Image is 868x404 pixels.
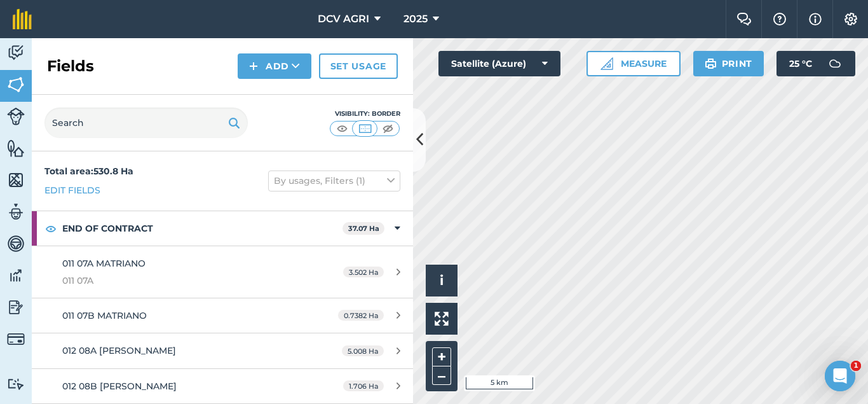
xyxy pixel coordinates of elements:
button: – [432,366,451,385]
img: Ruler icon [600,57,613,70]
img: svg+xml;base64,PD94bWwgdmVyc2lvbj0iMS4wIiBlbmNvZGluZz0idXRmLTgiPz4KPCEtLSBHZW5lcmF0b3I6IEFkb2JlIE... [7,43,25,62]
strong: Total area : 530.8 Ha [44,165,133,177]
img: svg+xml;base64,PD94bWwgdmVyc2lvbj0iMS4wIiBlbmNvZGluZz0idXRmLTgiPz4KPCEtLSBHZW5lcmF0b3I6IEFkb2JlIE... [7,330,25,348]
img: svg+xml;base64,PD94bWwgdmVyc2lvbj0iMS4wIiBlbmNvZGluZz0idXRmLTgiPz4KPCEtLSBHZW5lcmF0b3I6IEFkb2JlIE... [7,378,25,390]
img: svg+xml;base64,PHN2ZyB4bWxucz0iaHR0cDovL3d3dy53My5vcmcvMjAwMC9zdmciIHdpZHRoPSI1MCIgaGVpZ2h0PSI0MC... [380,122,396,135]
img: fieldmargin Logo [13,9,32,29]
img: svg+xml;base64,PHN2ZyB4bWxucz0iaHR0cDovL3d3dy53My5vcmcvMjAwMC9zdmciIHdpZHRoPSI1NiIgaGVpZ2h0PSI2MC... [7,75,25,94]
img: A cog icon [843,13,858,25]
span: 1 [851,361,861,371]
button: Measure [587,51,681,76]
strong: 37.07 Ha [348,224,379,233]
img: svg+xml;base64,PHN2ZyB4bWxucz0iaHR0cDovL3d3dy53My5vcmcvMjAwMC9zdmciIHdpZHRoPSIxNCIgaGVpZ2h0PSIyNC... [249,59,258,74]
button: Add [238,53,311,79]
span: 3.502 Ha [343,267,384,277]
img: svg+xml;base64,PHN2ZyB4bWxucz0iaHR0cDovL3d3dy53My5vcmcvMjAwMC9zdmciIHdpZHRoPSIxOSIgaGVpZ2h0PSIyNC... [228,115,240,130]
img: Four arrows, one pointing top left, one top right, one bottom right and the last bottom left [435,312,449,326]
span: 011 07B MATRIANO [62,310,147,321]
div: END OF CONTRACT37.07 Ha [32,211,413,246]
a: Set usage [319,53,398,79]
button: Satellite (Azure) [438,51,560,76]
button: By usages, Filters (1) [268,171,400,191]
a: 012 08B [PERSON_NAME]1.706 Ha [32,369,413,403]
button: + [432,347,451,366]
a: 011 07A MATRIANO011 07A3.502 Ha [32,246,413,298]
img: svg+xml;base64,PHN2ZyB4bWxucz0iaHR0cDovL3d3dy53My5vcmcvMjAwMC9zdmciIHdpZHRoPSI1MCIgaGVpZ2h0PSI0MC... [357,122,373,135]
span: 25 ° C [789,51,812,76]
img: svg+xml;base64,PD94bWwgdmVyc2lvbj0iMS4wIiBlbmNvZGluZz0idXRmLTgiPz4KPCEtLSBHZW5lcmF0b3I6IEFkb2JlIE... [7,202,25,221]
img: svg+xml;base64,PD94bWwgdmVyc2lvbj0iMS4wIiBlbmNvZGluZz0idXRmLTgiPz4KPCEtLSBHZW5lcmF0b3I6IEFkb2JlIE... [7,108,25,125]
span: 011 07A [62,274,301,288]
span: 0.7382 Ha [338,310,384,321]
img: A question mark icon [772,13,787,25]
a: 011 07B MATRIANO0.7382 Ha [32,298,413,333]
img: Two speech bubbles overlapping with the left bubble in the forefront [736,13,752,25]
div: Visibility: Border [329,109,400,119]
img: svg+xml;base64,PHN2ZyB4bWxucz0iaHR0cDovL3d3dy53My5vcmcvMjAwMC9zdmciIHdpZHRoPSI1NiIgaGVpZ2h0PSI2MC... [7,171,25,190]
strong: END OF CONTRACT [62,211,342,246]
span: i [440,272,444,288]
img: svg+xml;base64,PD94bWwgdmVyc2lvbj0iMS4wIiBlbmNvZGluZz0idXRmLTgiPz4KPCEtLSBHZW5lcmF0b3I6IEFkb2JlIE... [822,51,848,76]
a: Edit fields [44,183,100,197]
span: 011 07A MATRIANO [62,258,146,269]
img: svg+xml;base64,PHN2ZyB4bWxucz0iaHR0cDovL3d3dy53My5vcmcvMjAwMC9zdmciIHdpZHRoPSI1MCIgaGVpZ2h0PSI0MC... [334,122,350,135]
span: 012 08B [PERSON_NAME] [62,380,177,392]
a: 012 08A [PERSON_NAME]5.008 Ha [32,333,413,368]
img: svg+xml;base64,PD94bWwgdmVyc2lvbj0iMS4wIiBlbmNvZGluZz0idXRmLTgiPz4KPCEtLSBHZW5lcmF0b3I6IEFkb2JlIE... [7,298,25,317]
span: 2025 [403,11,428,27]
iframe: Intercom live chat [825,361,855,391]
img: svg+xml;base64,PHN2ZyB4bWxucz0iaHR0cDovL3d3dy53My5vcmcvMjAwMC9zdmciIHdpZHRoPSIxNyIgaGVpZ2h0PSIxNy... [809,11,822,27]
img: svg+xml;base64,PHN2ZyB4bWxucz0iaHR0cDovL3d3dy53My5vcmcvMjAwMC9zdmciIHdpZHRoPSIxOSIgaGVpZ2h0PSIyNC... [705,56,717,71]
span: DCV AGRI [318,11,369,27]
span: 1.706 Ha [343,380,384,391]
input: Search [44,108,248,138]
button: i [426,265,458,296]
h2: Fields [47,56,94,76]
img: svg+xml;base64,PD94bWwgdmVyc2lvbj0iMS4wIiBlbmNvZGluZz0idXRmLTgiPz4KPCEtLSBHZW5lcmF0b3I6IEFkb2JlIE... [7,234,25,253]
span: 5.008 Ha [342,345,384,356]
img: svg+xml;base64,PHN2ZyB4bWxucz0iaHR0cDovL3d3dy53My5vcmcvMjAwMC9zdmciIHdpZHRoPSIxOCIgaGVpZ2h0PSIyNC... [45,221,57,236]
img: svg+xml;base64,PHN2ZyB4bWxucz0iaHR0cDovL3d3dy53My5vcmcvMjAwMC9zdmciIHdpZHRoPSI1NiIgaGVpZ2h0PSI2MC... [7,139,25,158]
button: Print [693,51,764,76]
span: 012 08A [PERSON_NAME] [62,345,176,356]
button: 25 °C [776,51,855,76]
img: svg+xml;base64,PD94bWwgdmVyc2lvbj0iMS4wIiBlbmNvZGluZz0idXRmLTgiPz4KPCEtLSBHZW5lcmF0b3I6IEFkb2JlIE... [7,266,25,285]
